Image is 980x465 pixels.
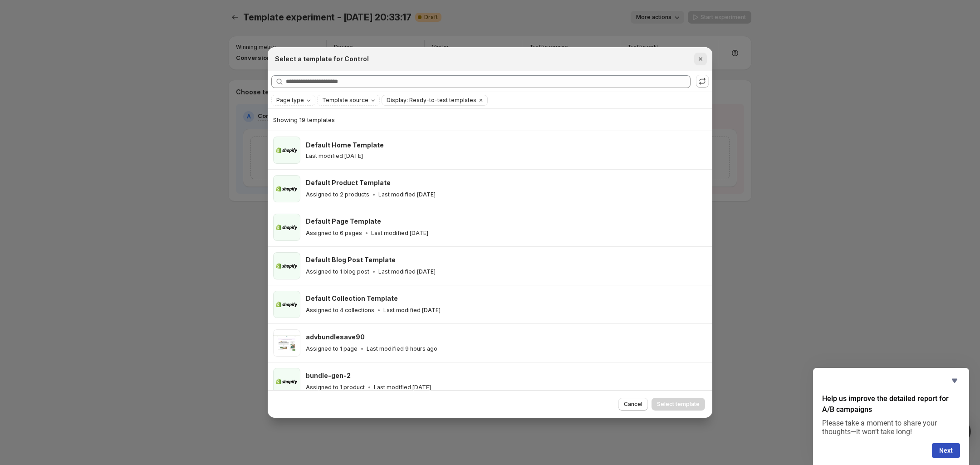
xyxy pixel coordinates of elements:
p: Assigned to 1 blog post [306,268,369,275]
p: Assigned to 1 product [306,384,365,391]
span: Showing 19 templates [273,116,335,123]
span: Template source [322,97,368,104]
p: Last modified [DATE] [378,191,436,198]
p: Last modified 9 hours ago [367,345,437,352]
p: Last modified [DATE] [306,152,363,160]
div: Help us improve the detailed report for A/B campaigns [822,375,960,458]
h3: Default Blog Post Template [306,255,396,264]
button: Close [694,53,707,65]
button: Clear [476,95,485,105]
p: Assigned to 4 collections [306,307,374,314]
span: Page type [276,97,304,104]
button: Hide survey [949,375,960,386]
button: Template source [318,95,379,105]
p: Assigned to 6 pages [306,230,362,237]
button: Page type [272,95,315,105]
span: Cancel [624,401,642,408]
img: Default Home Template [273,137,300,164]
img: Default Page Template [273,214,300,241]
p: Last modified [DATE] [383,307,441,314]
p: Last modified [DATE] [371,230,428,237]
img: Default Blog Post Template [273,252,300,279]
button: Next question [932,443,960,458]
img: Default Collection Template [273,291,300,318]
img: bundle-gen-2 [273,368,300,395]
p: Last modified [DATE] [378,268,436,275]
h2: Help us improve the detailed report for A/B campaigns [822,393,960,415]
h2: Select a template for Control [275,54,369,64]
h3: Default Page Template [306,217,381,226]
h3: bundle-gen-2 [306,371,351,380]
h3: Default Home Template [306,141,384,150]
button: Display: Ready-to-test templates [382,95,476,105]
img: Default Product Template [273,175,300,202]
button: Cancel [618,398,648,411]
h3: Default Collection Template [306,294,398,303]
h3: Default Product Template [306,178,391,187]
p: Last modified [DATE] [374,384,431,391]
span: Display: Ready-to-test templates [387,97,476,104]
p: Assigned to 1 page [306,345,358,352]
h3: advbundlesave90 [306,333,365,342]
p: Please take a moment to share your thoughts—it won’t take long! [822,419,960,436]
p: Assigned to 2 products [306,191,369,198]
